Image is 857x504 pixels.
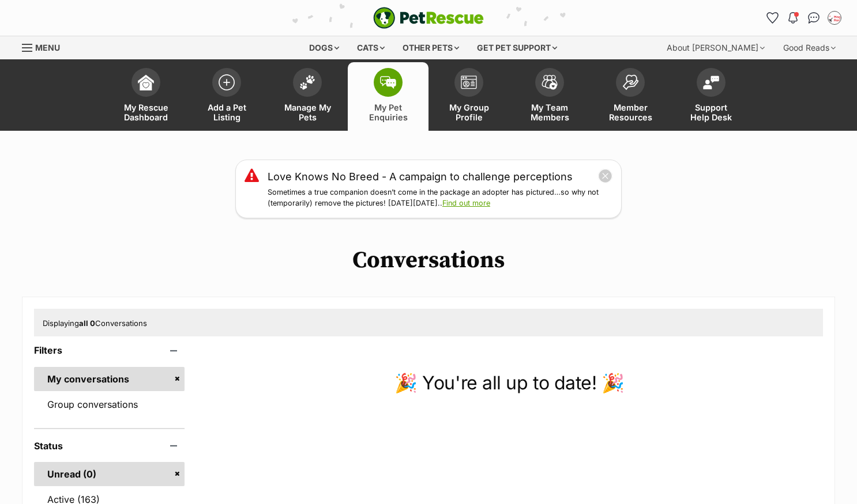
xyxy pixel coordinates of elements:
img: team-members-icon-5396bd8760b3fe7c0b43da4ab00e1e3bb1a5d9ba89233759b79545d2d3fc5d0d.svg [542,75,558,90]
a: Unread (0) [34,462,185,486]
a: PetRescue [373,7,484,29]
img: dashboard-icon-eb2f2d2d3e046f16d808141f083e7271f6b2e854fb5c12c21221c1fb7104beca.svg [138,74,154,90]
span: Add a Pet Listing [201,103,253,122]
p: Sometimes a true companion doesn’t come in the package an adopter has pictured…so why not (tempor... [268,187,612,209]
a: Favourites [763,9,781,27]
a: Manage My Pets [267,62,348,131]
a: Love Knows No Breed - A campaign to challenge perceptions [268,169,573,184]
div: Good Reads [775,36,844,59]
button: Notifications [784,9,802,27]
header: Status [34,441,185,451]
a: My conversations [34,367,185,391]
span: Member Resources [604,103,656,122]
a: Support Help Desk [671,62,751,131]
button: close [598,169,612,183]
div: About [PERSON_NAME] [659,36,773,59]
img: help-desk-icon-fdf02630f3aa405de69fd3d07c3f3aa587a6932b1a1747fa1d2bba05be0121f9.svg [703,75,719,89]
div: Other pets [394,36,467,59]
img: Laura Chao profile pic [829,12,840,24]
a: Find out more [442,199,490,207]
span: Menu [35,43,60,52]
p: 🎉 You're all up to date! 🎉 [196,369,823,397]
button: My account [825,9,844,27]
a: Menu [22,36,68,57]
img: group-profile-icon-3fa3cf56718a62981997c0bc7e787c4b2cf8bcc04b72c1350f741eb67cf2f40e.svg [461,75,477,89]
img: member-resources-icon-8e73f808a243e03378d46382f2149f9095a855e16c252ad45f914b54edf8863c.svg [622,74,638,90]
a: My Rescue Dashboard [106,62,186,131]
strong: all 0 [79,319,95,328]
header: Filters [34,345,185,355]
span: My Team Members [524,103,576,122]
a: My Team Members [509,62,590,131]
img: add-pet-listing-icon-0afa8454b4691262ce3f59096e99ab1cd57d4a30225e0717b998d2c9b9846f56.svg [219,74,235,90]
div: Get pet support [469,36,565,59]
span: Displaying Conversations [43,319,147,328]
a: Conversations [805,9,823,27]
img: notifications-46538b983faf8c2785f20acdc204bb7945ddae34d4c08c2a6579f10ce5e182be.svg [788,12,798,24]
span: Support Help Desk [685,103,737,122]
a: Member Resources [590,62,671,131]
img: chat-41dd97257d64d25036548639549fe6c8038ab92f7586957e7f3b1b290dea8141.svg [808,12,820,24]
img: manage-my-pets-icon-02211641906a0b7f246fdf0571729dbe1e7629f14944591b6c1af311fb30b64b.svg [299,75,315,90]
a: Add a Pet Listing [186,62,267,131]
span: My Rescue Dashboard [120,103,172,122]
img: pet-enquiries-icon-7e3ad2cf08bfb03b45e93fb7055b45f3efa6380592205ae92323e6603595dc1f.svg [380,76,396,89]
div: Dogs [301,36,347,59]
span: My Group Profile [443,103,495,122]
a: My Pet Enquiries [348,62,428,131]
img: logo-e224e6f780fb5917bec1dbf3a21bbac754714ae5b6737aabdf751b685950b380.svg [373,7,484,29]
ul: Account quick links [763,9,844,27]
a: My Group Profile [428,62,509,131]
span: My Pet Enquiries [362,103,414,122]
a: Group conversations [34,392,185,416]
div: Cats [349,36,393,59]
span: Manage My Pets [281,103,333,122]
